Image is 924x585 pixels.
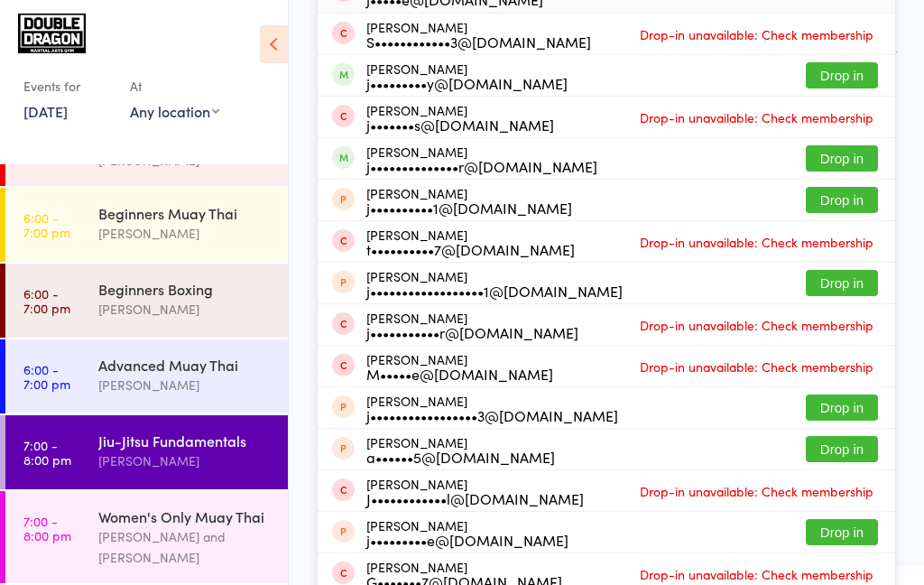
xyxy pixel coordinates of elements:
div: [PERSON_NAME] [366,144,597,173]
div: [PERSON_NAME] [366,311,578,339]
div: [PERSON_NAME] [366,269,623,298]
a: 6:00 -7:00 pmAdvanced Muay Thai[PERSON_NAME] [5,339,288,413]
time: 6:00 - 7:00 pm [23,362,70,391]
div: [PERSON_NAME] [366,186,572,215]
div: Beginners Muay Thai [98,203,273,223]
div: Any location [130,101,219,121]
div: [PERSON_NAME] [366,435,555,464]
a: 6:00 -7:00 pmBeginners Muay Thai[PERSON_NAME] [5,188,288,262]
div: [PERSON_NAME] and [PERSON_NAME] [98,526,273,568]
div: [PERSON_NAME] [366,394,618,422]
div: Events for [23,71,112,101]
span: Drop-in unavailable: Check membership [635,21,878,48]
span: Drop-in unavailable: Check membership [635,478,878,505]
time: 7:00 - 8:00 pm [23,438,71,467]
div: [PERSON_NAME] [366,61,568,90]
button: Drop in [806,270,878,296]
div: j•••••••••y@[DOMAIN_NAME] [366,76,568,90]
div: [PERSON_NAME] [98,450,273,471]
span: Drop-in unavailable: Check membership [635,104,878,131]
div: [PERSON_NAME] [366,352,553,381]
div: j•••••••••e@[DOMAIN_NAME] [366,533,568,547]
time: 7:00 - 8:00 pm [23,514,71,543]
div: [PERSON_NAME] [366,227,575,256]
time: 6:00 - 7:00 pm [23,286,70,315]
div: Jiu-Jitsu Fundamentals [98,431,273,450]
div: t••••••••••7@[DOMAIN_NAME] [366,242,575,256]
a: 6:00 -7:00 pmBeginners Boxing[PERSON_NAME] [5,264,288,338]
div: [PERSON_NAME] [366,103,554,132]
button: Drop in [806,519,878,545]
div: S••••••••••••3@[DOMAIN_NAME] [366,34,591,49]
a: 7:00 -8:00 pmWomen's Only Muay Thai[PERSON_NAME] and [PERSON_NAME] [5,491,288,583]
div: j••••••••••1@[DOMAIN_NAME] [366,200,572,215]
button: Drop in [806,395,878,421]
div: j•••••••••••••••••3@[DOMAIN_NAME] [366,408,618,422]
time: 6:00 - 7:00 pm [23,210,70,239]
div: j•••••••s@[DOMAIN_NAME] [366,117,554,132]
button: Drop in [806,62,878,88]
div: [PERSON_NAME] [366,20,591,49]
div: Women's Only Muay Thai [98,506,273,526]
button: Drop in [806,187,878,213]
div: At [130,71,219,101]
button: Drop in [806,145,878,172]
div: a••••••5@[DOMAIN_NAME] [366,450,555,464]
span: Drop-in unavailable: Check membership [635,228,878,255]
img: Double Dragon Gym [18,14,86,53]
div: [PERSON_NAME] [366,518,568,547]
span: Drop-in unavailable: Check membership [635,353,878,380]
button: Drop in [806,436,878,462]
div: Advanced Muay Thai [98,355,273,375]
a: 7:00 -8:00 pmJiu-Jitsu Fundamentals[PERSON_NAME] [5,415,288,489]
div: j•••••••••••r@[DOMAIN_NAME] [366,325,578,339]
div: [PERSON_NAME] [98,299,273,320]
div: [PERSON_NAME] [366,477,584,506]
div: j••••••••••••••r@[DOMAIN_NAME] [366,159,597,173]
a: [DATE] [23,101,68,121]
div: [PERSON_NAME] [98,375,273,395]
div: J••••••••••••l@[DOMAIN_NAME] [366,491,584,506]
div: Beginners Boxing [98,279,273,299]
span: Drop-in unavailable: Check membership [635,311,878,339]
div: M•••••e@[DOMAIN_NAME] [366,367,553,381]
div: [PERSON_NAME] [98,223,273,244]
div: j••••••••••••••••••1@[DOMAIN_NAME] [366,283,623,298]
